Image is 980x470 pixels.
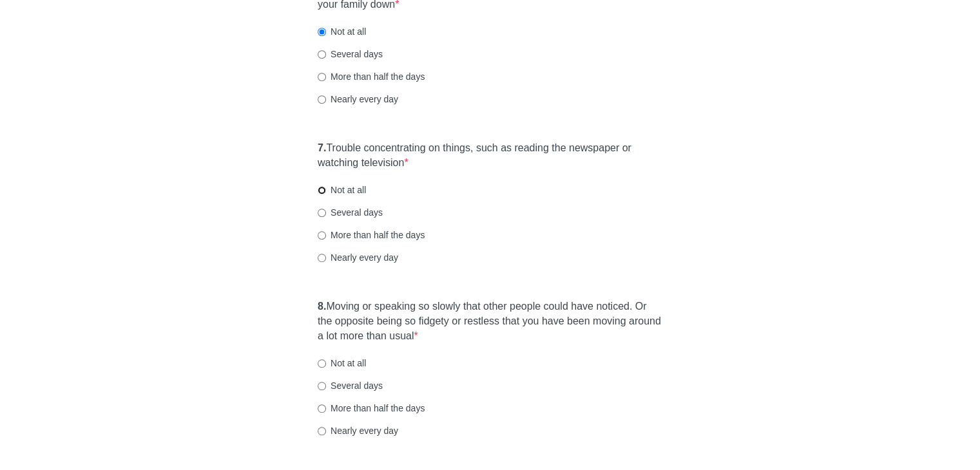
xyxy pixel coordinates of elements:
input: Several days [318,382,326,390]
label: Not at all [318,183,366,196]
input: Several days [318,209,326,217]
input: More than half the days [318,73,326,81]
label: Several days [318,206,383,219]
label: Nearly every day [318,93,398,106]
label: Trouble concentrating on things, such as reading the newspaper or watching television [318,141,662,171]
label: Nearly every day [318,251,398,264]
label: Several days [318,379,383,392]
label: More than half the days [318,229,425,241]
input: Not at all [318,359,326,368]
label: Not at all [318,357,366,370]
strong: 7. [318,142,326,153]
label: Not at all [318,25,366,38]
input: Not at all [318,186,326,194]
input: More than half the days [318,231,326,240]
label: Nearly every day [318,424,398,437]
input: Nearly every day [318,254,326,262]
input: Nearly every day [318,95,326,104]
strong: 8. [318,301,326,312]
label: Moving or speaking so slowly that other people could have noticed. Or the opposite being so fidge... [318,299,662,344]
label: More than half the days [318,402,425,415]
input: Several days [318,50,326,59]
input: Nearly every day [318,427,326,435]
input: Not at all [318,28,326,36]
input: More than half the days [318,404,326,413]
label: More than half the days [318,70,425,83]
label: Several days [318,48,383,61]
